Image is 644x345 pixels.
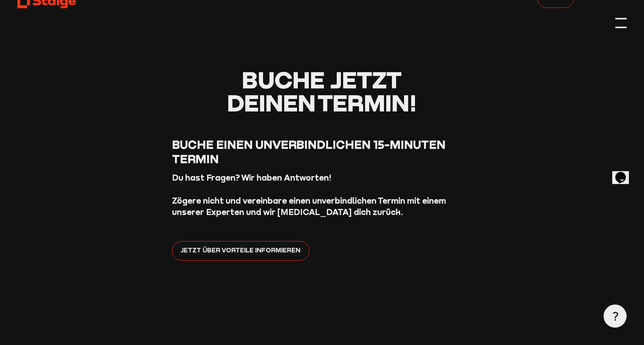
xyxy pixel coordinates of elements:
span: Buche einen unverbindlichen 15-Minuten Termin [172,137,446,166]
strong: Zögere nicht und vereinbare einen unverbindlichen Termin mit einem unserer Experten und wir [MEDI... [172,195,446,217]
span: Jetzt über Vorteile informieren [181,245,300,255]
strong: Du hast Fragen? Wir haben Antworten! [172,172,331,183]
a: Jetzt über Vorteile informieren [172,241,310,261]
iframe: chat widget [612,161,636,184]
span: Buche jetzt deinen Termin! [227,65,416,117]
